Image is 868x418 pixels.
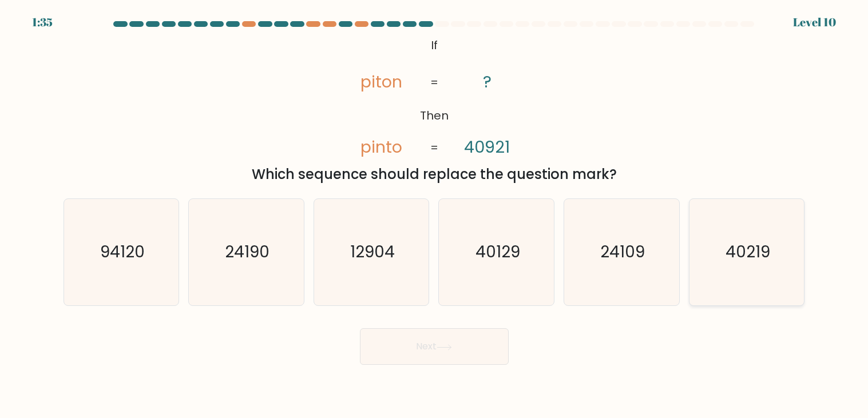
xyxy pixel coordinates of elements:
tspan: 40921 [464,136,510,158]
tspan: If [431,37,438,53]
div: Level 10 [793,14,836,31]
tspan: piton [360,70,402,93]
tspan: = [430,74,438,90]
text: 24190 [225,241,269,264]
button: Next [360,328,509,365]
tspan: pinto [360,136,402,158]
svg: @import url('[URL][DOMAIN_NAME]); [332,34,536,160]
tspan: = [430,140,438,156]
text: 40129 [475,241,520,264]
text: 24109 [600,241,645,264]
text: 40219 [726,241,770,264]
tspan: ? [483,70,492,93]
div: Which sequence should replace the question mark? [70,164,798,185]
tspan: Then [420,108,449,124]
text: 94120 [100,241,145,264]
div: 1:35 [32,14,53,31]
text: 12904 [350,241,395,264]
